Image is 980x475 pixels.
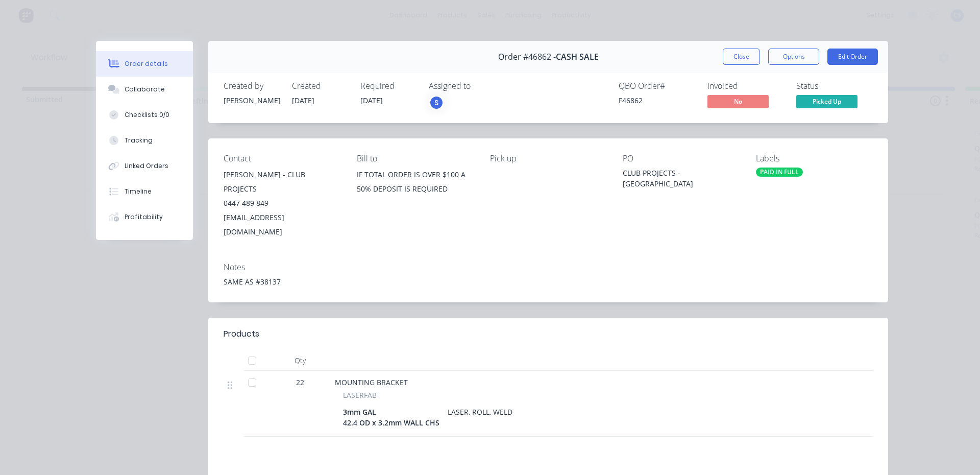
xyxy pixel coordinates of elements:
[224,263,873,272] div: Notes
[343,405,444,430] div: 3mm GAL 42.4 OD x 3.2mm WALL CHS
[796,95,857,110] button: Picked Up
[96,51,193,77] button: Order details
[623,154,740,163] div: PO
[498,52,556,62] span: Order #46862 -
[707,81,784,91] div: Invoiced
[360,96,383,105] span: [DATE]
[125,187,152,196] div: Timeline
[619,81,695,91] div: QBO Order #
[707,95,769,108] span: No
[224,196,340,210] div: 0447 489 849
[357,168,474,200] div: IF TOTAL ORDER IS OVER $100 A 50% DEPOSIT IS REQUIRED
[723,49,760,65] button: Close
[96,102,193,128] button: Checklists 0/0
[429,81,531,91] div: Assigned to
[335,377,408,387] span: MOUNTING BRACKET
[224,154,340,163] div: Contact
[125,161,168,171] div: Linked Orders
[96,128,193,153] button: Tracking
[556,52,599,62] span: CASH SALE
[125,85,165,94] div: Collaborate
[756,154,873,163] div: Labels
[768,49,819,65] button: Options
[623,168,740,189] div: CLUB PROJECTS - [GEOGRAPHIC_DATA]
[796,95,857,108] span: Picked Up
[224,276,873,287] div: SAME AS #38137
[360,81,416,91] div: Required
[224,81,280,91] div: Created by
[96,77,193,102] button: Collaborate
[96,153,193,179] button: Linked Orders
[224,210,340,239] div: [EMAIL_ADDRESS][DOMAIN_NAME]
[292,96,314,105] span: [DATE]
[125,136,153,145] div: Tracking
[343,390,377,400] span: LASERFAB
[444,405,517,419] div: LASER, ROLL, WELD
[224,95,280,106] div: [PERSON_NAME]
[125,59,168,68] div: Order details
[224,328,259,340] div: Products
[827,49,878,65] button: Edit Order
[490,154,607,163] div: Pick up
[292,81,348,91] div: Created
[96,204,193,230] button: Profitability
[125,212,163,222] div: Profitability
[619,95,695,106] div: F46862
[96,179,193,204] button: Timeline
[756,168,803,177] div: PAID IN FULL
[224,168,340,239] div: [PERSON_NAME] - CLUB PROJECTS0447 489 849[EMAIL_ADDRESS][DOMAIN_NAME]
[125,110,169,120] div: Checklists 0/0
[357,168,474,196] div: IF TOTAL ORDER IS OVER $100 A 50% DEPOSIT IS REQUIRED
[269,350,331,371] div: Qty
[224,168,340,196] div: [PERSON_NAME] - CLUB PROJECTS
[796,81,873,91] div: Status
[429,95,444,110] button: S
[357,154,474,163] div: Bill to
[296,377,304,388] span: 22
